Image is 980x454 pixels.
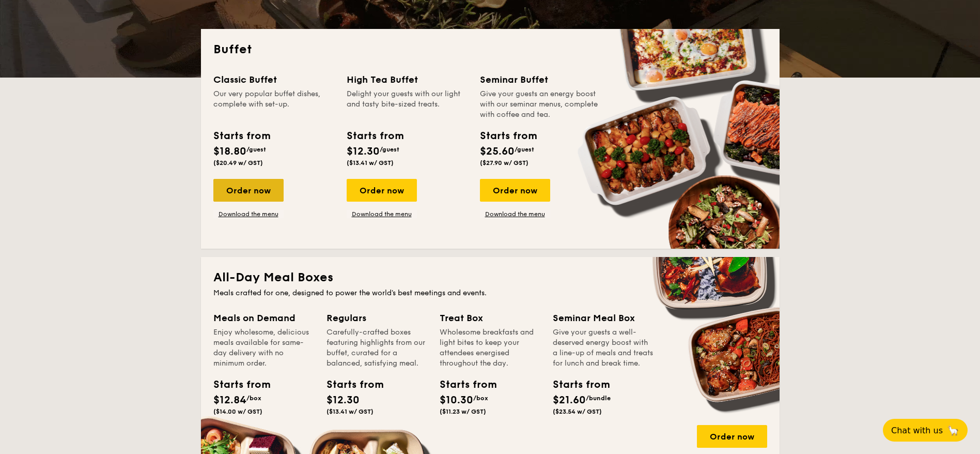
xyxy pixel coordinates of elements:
div: Seminar Meal Box [553,311,654,325]
h2: All-Day Meal Boxes [213,269,767,286]
div: Starts from [480,128,536,144]
div: Enjoy wholesome, delicious meals available for same-day delivery with no minimum order. [213,327,314,369]
span: $18.80 [213,145,246,158]
div: Order now [213,179,284,202]
div: Starts from [440,377,486,392]
div: Starts from [213,377,260,392]
div: Classic Buffet [213,72,334,87]
span: ($20.49 w/ GST) [213,159,263,167]
span: $21.60 [553,394,586,406]
div: Wholesome breakfasts and light bites to keep your attendees energised throughout the day. [440,327,540,369]
button: Chat with us🦙 [883,419,968,442]
span: /guest [380,146,399,153]
a: Download the menu [347,210,417,218]
span: $25.60 [480,145,515,158]
span: /box [246,395,261,402]
span: Chat with us [891,426,943,435]
span: ($11.23 w/ GST) [440,408,486,415]
div: Meals crafted for one, designed to power the world's best meetings and events. [213,288,767,298]
span: $12.30 [347,145,380,158]
div: Order now [480,179,550,202]
span: 🦙 [947,425,959,436]
span: ($13.41 w/ GST) [347,159,394,167]
div: Our very popular buffet dishes, complete with set-up. [213,89,334,120]
div: Regulars [326,311,427,325]
div: Order now [347,179,417,202]
div: Seminar Buffet [480,72,601,87]
span: ($23.54 w/ GST) [553,408,602,415]
a: Download the menu [480,210,550,218]
span: /guest [246,146,266,153]
div: Give your guests an energy boost with our seminar menus, complete with coffee and tea. [480,89,601,120]
div: Meals on Demand [213,311,314,325]
div: High Tea Buffet [347,72,468,87]
div: Order now [697,425,767,448]
div: Give your guests a well-deserved energy boost with a line-up of meals and treats for lunch and br... [553,327,654,369]
span: $12.84 [213,394,246,406]
div: Starts from [326,377,373,392]
span: $12.30 [326,394,360,406]
span: /box [473,395,488,402]
span: ($27.90 w/ GST) [480,159,528,167]
h2: Buffet [213,41,767,58]
div: Delight your guests with our light and tasty bite-sized treats. [347,89,468,120]
div: Starts from [213,128,270,144]
span: /bundle [586,395,611,402]
span: ($13.41 w/ GST) [326,408,374,415]
a: Download the menu [213,210,284,218]
div: Starts from [347,128,403,144]
span: /guest [515,146,534,153]
div: Carefully-crafted boxes featuring highlights from our buffet, curated for a balanced, satisfying ... [326,327,427,369]
span: $10.30 [440,394,473,406]
div: Starts from [553,377,599,392]
div: Treat Box [440,311,540,325]
span: ($14.00 w/ GST) [213,408,262,415]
